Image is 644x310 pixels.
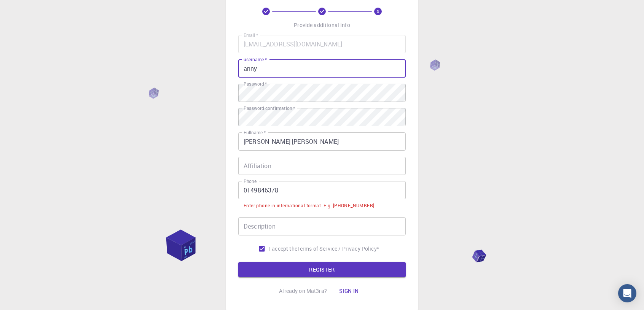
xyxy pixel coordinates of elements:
[238,262,406,277] button: REGISTER
[244,32,258,38] label: Email
[377,9,379,14] text: 3
[294,21,350,29] p: Provide additional info
[297,245,379,253] p: Terms of Service / Privacy Policy *
[244,105,295,111] label: Password confirmation
[618,284,636,302] div: Open Intercom Messenger
[244,56,267,63] label: username
[244,178,257,184] label: Phone
[244,81,267,87] label: Password
[244,129,266,136] label: Fullname
[244,202,374,210] div: Enter phone in international format. E.g. [PHONE_NUMBER]
[333,283,365,299] button: Sign in
[269,245,297,253] span: I accept the
[297,245,379,253] a: Terms of Service / Privacy Policy*
[279,287,327,295] p: Already on Mat3ra?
